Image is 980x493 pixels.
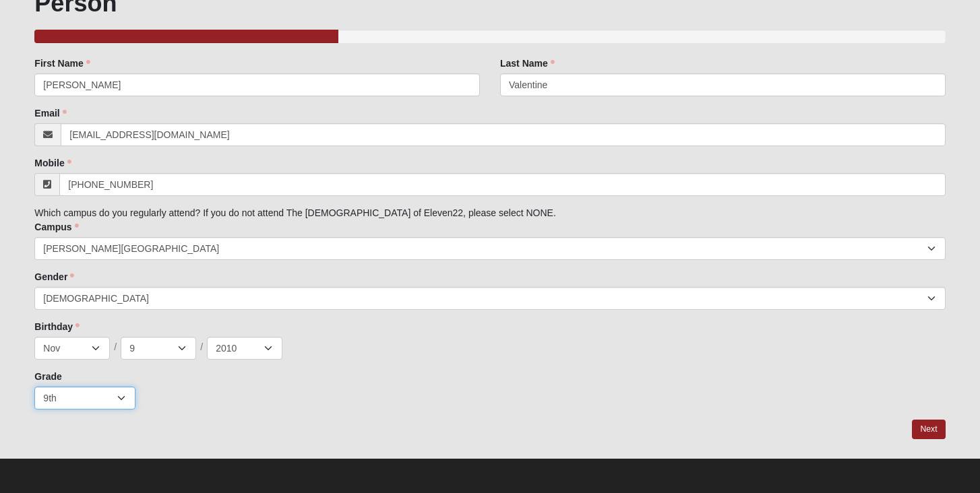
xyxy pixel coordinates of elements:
label: First Name [34,57,90,70]
label: Grade [34,370,61,383]
label: Campus [34,220,78,234]
span: / [200,340,203,355]
label: Birthday [34,320,80,333]
div: Which campus do you regularly attend? If you do not attend The [DEMOGRAPHIC_DATA] of Eleven22, pl... [34,57,945,409]
label: Gender [34,270,74,284]
label: Mobile [34,156,71,170]
span: / [114,340,117,355]
label: Email [34,106,66,120]
label: Last Name [500,57,555,70]
a: Next [912,420,945,439]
